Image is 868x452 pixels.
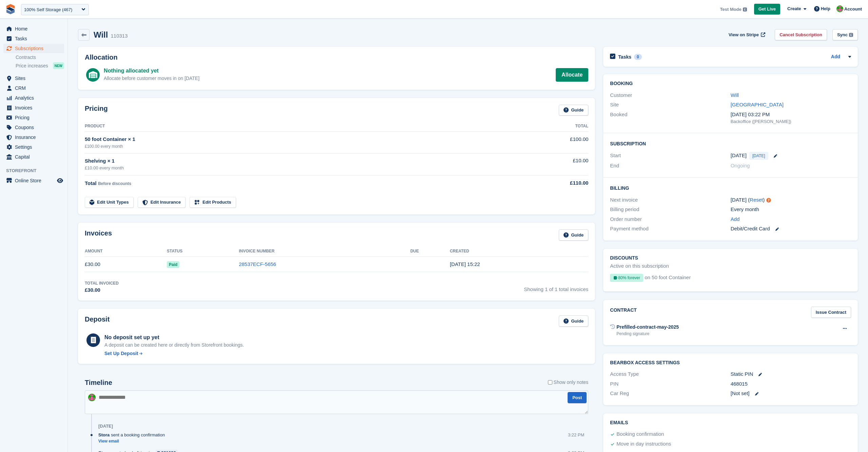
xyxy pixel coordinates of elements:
div: 80% forever [610,274,643,282]
div: Debit/Credit Card [731,225,851,233]
div: Nothing allocated yet [104,67,199,75]
img: icon-info-grey-7440780725fd019a000dd9b08b2336e03edf1995a4989e88bcd33f0948082b44.svg [849,33,853,37]
div: Prefilled-contract-may-2025 [616,324,679,331]
span: Insurance [15,132,56,142]
a: menu [3,44,64,53]
a: Add [731,215,740,223]
div: Shelving × 1 [85,157,534,165]
span: Storefront [6,167,67,174]
th: Due [410,246,450,257]
a: menu [3,103,64,112]
div: £110.00 [534,179,588,187]
span: Get Live [758,6,776,13]
a: Edit Insurance [138,197,186,208]
a: menu [3,142,64,152]
span: Paid [167,261,179,268]
h2: Timeline [85,379,112,387]
input: Show only notes [548,379,552,386]
span: Stora [98,432,110,438]
h2: Tasks [618,54,631,60]
span: [DATE] [749,152,768,160]
div: sent a booking confirmation [98,432,168,438]
img: stora-icon-8386f47178a22dfd0bd8f6a31ec36ba5ce8667c1dd55bd0f319d3a0aa187defe.svg [5,4,16,14]
span: on 50 foot Container [645,274,691,285]
div: Next invoice [610,196,730,204]
div: £100.00 every month [85,143,534,149]
div: 100% Self Storage (467) [24,6,72,13]
a: Edit Products [190,197,236,208]
div: 0 [634,54,642,60]
h2: BearBox Access Settings [610,360,851,366]
div: End [610,162,730,170]
a: menu [3,132,64,142]
a: Edit Unit Types [85,197,134,208]
span: Account [844,6,862,13]
h2: Emails [610,420,851,426]
div: Set Up Deposit [104,350,138,357]
th: Total [534,121,588,132]
a: Preview store [56,177,64,185]
h2: Billing [610,184,851,191]
div: Booked [610,111,730,125]
a: Get Live [754,4,780,15]
div: Move in day instructions [616,440,671,448]
a: menu [3,24,64,34]
th: Status [167,246,239,257]
div: £30.00 [85,286,119,294]
div: [DATE] [98,424,113,429]
div: £10.00 every month [85,165,534,171]
img: Will McNeilly [88,394,96,401]
div: Total Invoiced [85,280,119,286]
a: Allocate [556,68,588,82]
div: Customer [610,91,730,99]
h2: Discounts [610,255,851,261]
img: Will McNeilly [836,5,843,12]
div: 3:22 PM [568,432,584,438]
div: [DATE] 03:22 PM [731,111,851,119]
div: [Not set] [731,390,851,397]
button: Sync [832,29,858,40]
div: 468015 [731,380,851,388]
div: 50 foot Container × 1 [85,136,534,143]
div: Backoffice ([PERSON_NAME]) [731,118,851,125]
span: Sites [15,74,56,83]
a: View email [98,438,168,444]
time: 2025-09-25 00:00:00 UTC [731,152,747,160]
a: [GEOGRAPHIC_DATA] [731,102,784,107]
span: Price increases [16,63,48,69]
h2: Will [94,30,108,39]
div: No deposit set up yet [104,333,244,342]
img: icon-info-grey-7440780725fd019a000dd9b08b2336e03edf1995a4989e88bcd33f0948082b44.svg [743,7,747,12]
th: Invoice Number [239,246,410,257]
a: menu [3,74,64,83]
a: Cancel Subscription [775,29,827,40]
span: CRM [15,83,56,93]
span: Showing 1 of 1 total invoices [524,280,588,294]
span: Create [787,5,801,12]
div: Booking confirmation [616,430,664,438]
span: Pricing [15,113,56,122]
div: Pending signature [616,331,679,337]
span: Coupons [15,123,56,132]
h2: Contract [610,307,637,318]
span: Home [15,24,56,34]
td: £100.00 [534,132,588,153]
div: Site [610,101,730,109]
p: A deposit can be created here or directly from Storefront bookings. [104,342,244,349]
a: Reset [750,197,763,203]
div: Car Reg [610,390,730,397]
label: Show only notes [548,379,589,386]
div: Billing period [610,206,730,213]
time: 2025-09-25 14:22:48 UTC [450,261,480,267]
th: Amount [85,246,167,257]
div: Payment method [610,225,730,233]
a: menu [3,152,64,162]
div: 110313 [111,32,127,40]
h2: Allocation [85,54,588,61]
h2: Pricing [85,105,108,116]
h2: Subscription [610,140,851,147]
a: menu [3,176,64,185]
div: Access Type [610,370,730,378]
a: menu [3,93,64,103]
span: Ongoing [731,163,750,168]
